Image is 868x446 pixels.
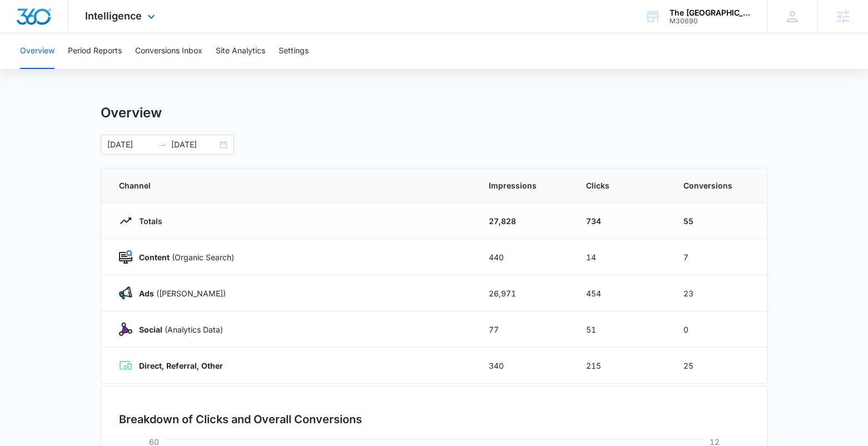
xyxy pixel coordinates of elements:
[101,105,162,121] h1: Overview
[573,348,670,384] td: 215
[670,239,767,275] td: 7
[573,311,670,348] td: 51
[573,239,670,275] td: 14
[139,361,223,370] strong: Direct, Referral, Other
[670,348,767,384] td: 25
[489,180,559,191] span: Impressions
[573,275,670,311] td: 454
[171,138,217,151] input: End date
[107,138,153,151] input: Start date
[669,8,751,17] div: account name
[119,411,362,428] h3: Breakdown of Clicks and Overall Conversions
[119,323,132,336] img: Social
[132,215,162,227] p: Totals
[475,203,573,239] td: 27,828
[68,33,122,69] button: Period Reports
[20,33,54,69] button: Overview
[573,203,670,239] td: 734
[475,311,573,348] td: 77
[139,289,154,298] strong: Ads
[279,33,309,69] button: Settings
[119,250,132,264] img: Content
[158,140,167,149] span: swap-right
[475,348,573,384] td: 340
[586,180,657,191] span: Clicks
[669,17,751,25] div: account id
[132,324,223,335] p: (Analytics Data)
[132,288,226,299] p: ([PERSON_NAME])
[158,140,167,149] span: to
[85,10,142,22] span: Intelligence
[670,203,767,239] td: 55
[132,251,234,263] p: (Organic Search)
[216,33,265,69] button: Site Analytics
[683,180,750,191] span: Conversions
[135,33,202,69] button: Conversions Inbox
[119,180,462,191] span: Channel
[139,252,170,262] strong: Content
[670,275,767,311] td: 23
[139,325,162,334] strong: Social
[119,286,132,300] img: Ads
[475,239,573,275] td: 440
[475,275,573,311] td: 26,971
[670,311,767,348] td: 0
